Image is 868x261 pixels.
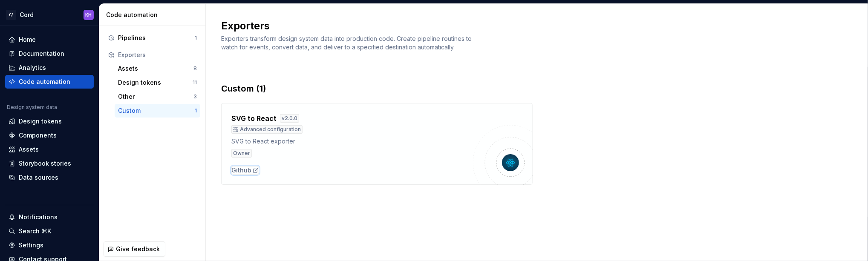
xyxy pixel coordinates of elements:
div: 1 [195,34,197,41]
div: Analytics [19,63,46,72]
a: Settings [5,238,94,252]
div: Assets [19,145,39,154]
button: Give feedback [104,241,165,257]
div: Custom [118,106,195,115]
div: Other [118,92,193,101]
div: 11 [193,79,197,86]
div: 3 [193,93,197,100]
a: Documentation [5,47,94,60]
div: 1 [195,107,197,114]
a: Github [231,166,259,175]
div: Assets [118,64,193,73]
div: Custom (1) [221,83,853,95]
a: Code automation [5,75,94,89]
div: C/ [6,10,16,20]
div: Owner [231,149,252,158]
button: Search ⌘K [5,224,94,238]
h4: SVG to React [231,113,277,123]
div: 8 [193,65,197,72]
a: Assets [5,143,94,156]
div: Code automation [106,11,202,19]
div: Notifications [19,213,58,221]
span: Exporters transform design system data into production code. Create pipeline routines to watch fo... [221,35,473,51]
div: KH [86,11,92,18]
div: Documentation [19,49,64,58]
div: Home [19,35,36,44]
a: Home [5,33,94,46]
a: Analytics [5,61,94,75]
button: Pipelines1 [104,31,200,45]
button: Notifications [5,210,94,224]
div: Components [19,131,57,140]
div: Code automation [19,77,70,86]
button: C/CordKH [2,6,97,24]
div: Pipelines [118,34,195,42]
div: Settings [19,241,43,250]
div: Data sources [19,173,58,182]
div: Design tokens [19,117,62,126]
a: Components [5,129,94,142]
a: Storybook stories [5,157,94,170]
div: SVG to React exporter [231,137,473,146]
div: Storybook stories [19,159,71,168]
a: Data sources [5,171,94,184]
div: Design system data [7,104,57,111]
div: Exporters [118,51,197,59]
span: Give feedback [116,245,160,253]
button: Custom1 [115,104,200,118]
div: Design tokens [118,78,193,87]
button: Assets8 [115,62,200,75]
div: Cord [20,11,34,19]
button: Design tokens11 [115,76,200,89]
div: v 2.0.0 [280,114,299,123]
h2: Exporters [221,19,842,33]
div: Search ⌘K [19,227,51,235]
button: Other3 [115,90,200,103]
a: Design tokens [5,115,94,128]
div: Advanced configuration [231,125,303,134]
